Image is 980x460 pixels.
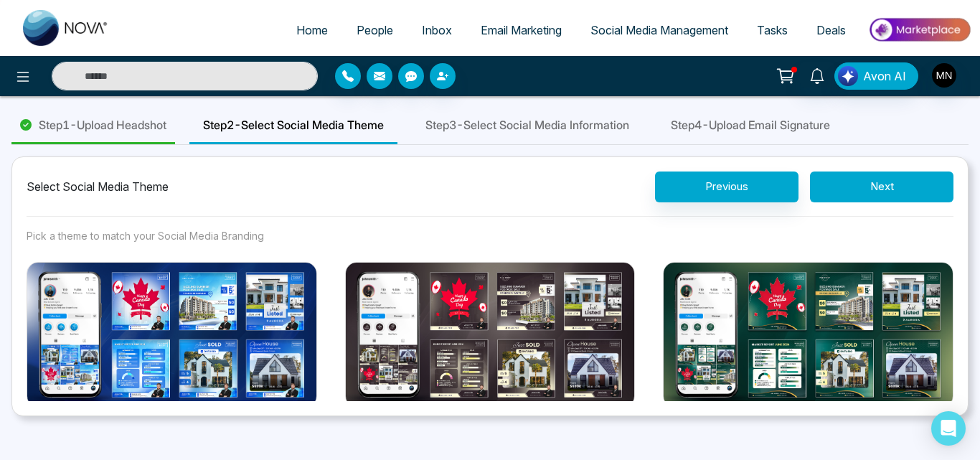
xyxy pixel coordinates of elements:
[296,23,328,37] span: Home
[663,262,953,408] img: Green Pallet
[590,23,728,37] span: Social Media Management
[743,17,802,44] a: Tasks
[576,17,743,44] a: Social Media Management
[357,23,393,37] span: People
[481,23,562,37] span: Email Marketing
[816,23,846,37] span: Deals
[39,116,166,133] span: Step 1 - Upload Headshot
[345,262,636,408] img: Brown pallet
[282,17,342,44] a: Home
[802,17,860,44] a: Deals
[27,178,169,195] div: Select Social Media Theme
[838,66,858,86] img: Lead Flow
[203,116,384,133] span: Step 2 - Select Social Media Theme
[867,14,971,46] img: Market-place.gif
[757,23,788,37] span: Tasks
[863,67,906,85] span: Avon AI
[466,17,576,44] a: Email Marketing
[671,116,830,133] span: Step 4 - Upload Email Signature
[810,172,953,202] button: Next
[27,262,317,408] img: Sky Blue Pallets
[27,228,953,243] p: Pick a theme to match your Social Media Branding
[655,172,798,202] button: Previous
[834,62,918,90] button: Avon AI
[342,17,407,44] a: People
[425,116,629,133] span: Step 3 - Select Social Media Information
[422,23,452,37] span: Inbox
[932,63,956,88] img: User Avatar
[931,411,966,446] div: Open Intercom Messenger
[23,10,109,46] img: Nova CRM Logo
[407,17,466,44] a: Inbox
